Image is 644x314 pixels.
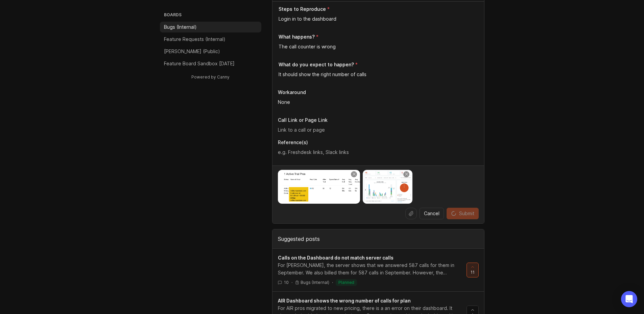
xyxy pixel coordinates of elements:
div: Open Intercom Messenger [621,291,637,307]
p: Call Link or Page Link [278,117,479,124]
a: Bugs (Internal) [160,22,261,32]
button: Cancel [420,208,444,219]
textarea: The call counter is wrong [279,43,479,50]
p: Reference(s) [278,139,479,146]
img: https://canny-assets.io/images/7bcd1e55a149d13e7fbd80c6387d0918.png [363,170,412,204]
p: planned [338,280,354,285]
p: Feature Board Sandbox [DATE] [164,60,235,67]
textarea: Login in to the dashboard [279,15,479,23]
img: https://canny-assets.io/images/6130250dcc497eb1f878ab8834d922f4.png [278,170,360,204]
p: Bugs (Internal) [301,280,329,285]
h3: Boards [163,11,261,20]
span: AIR Dashboard shows the wrong number of calls for plan [278,298,411,304]
p: Workaround [278,89,479,96]
textarea: It should show the right number of calls [279,71,479,78]
a: Powered by Canny [190,73,231,81]
p: Feature Requests (Internal) [164,36,225,43]
div: For [PERSON_NAME], the server shows that we answered 587 calls for them in September. We also bil... [278,262,461,276]
input: Link to a call or page [278,126,479,134]
p: Steps to Reproduce [279,6,326,13]
a: Calls on the Dashboard do not match server callsFor [PERSON_NAME], the server shows that we answe... [278,254,467,286]
p: What happens? [279,33,315,40]
textarea: None [278,98,479,106]
div: · [291,279,292,285]
p: Bugs (Internal) [164,24,197,30]
span: 10 [284,279,289,285]
a: Feature Requests (Internal) [160,34,261,45]
span: Calls on the Dashboard do not match server calls [278,255,393,261]
div: Suggested posts [272,229,484,248]
button: 11 [467,263,479,277]
div: · [332,279,333,285]
span: Cancel [424,210,439,217]
p: What do you expect to happen? [279,61,354,68]
span: 11 [471,269,475,275]
p: [PERSON_NAME] (Public) [164,48,220,55]
a: Feature Board Sandbox [DATE] [160,58,261,69]
a: [PERSON_NAME] (Public) [160,46,261,57]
